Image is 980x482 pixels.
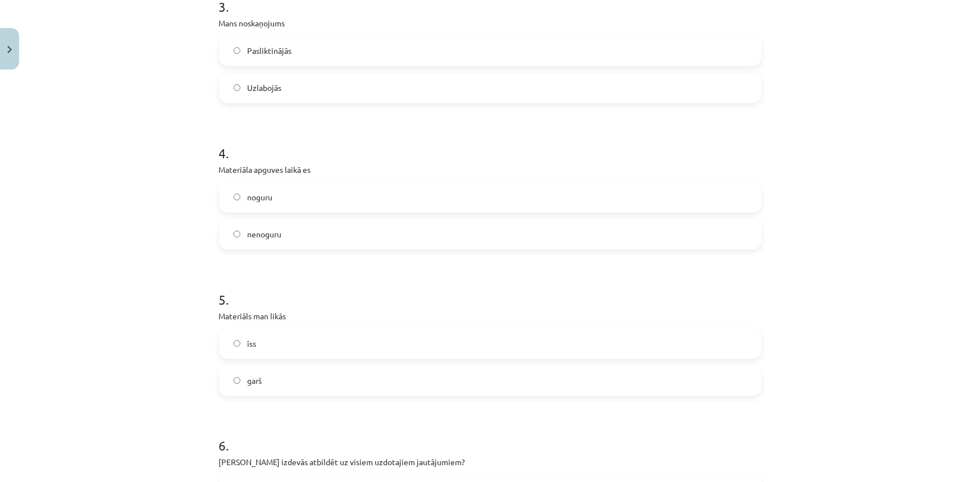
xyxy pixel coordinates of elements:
[234,231,241,238] input: nenoguru
[219,419,762,453] h1: 6 .
[234,47,241,54] input: Pasliktinājās
[247,191,272,203] span: noguru
[219,310,762,322] p: Materiāls man likās
[247,45,291,57] span: Pasliktinājās
[247,338,256,350] span: īss
[234,194,241,201] input: noguru
[7,46,12,53] img: icon-close-lesson-0947bae3869378f0d4975bcd49f059093ad1ed9edebbc8119c70593378902aed.svg
[219,457,762,469] p: [PERSON_NAME] izdevās atbildēt uz visiem uzdotajiem jautājumiem?
[234,84,241,91] input: Uzlabojās
[219,272,762,307] h1: 5 .
[234,377,241,384] input: garš
[247,82,281,94] span: Uzlabojās
[219,126,762,160] h1: 4 .
[219,17,762,29] p: Mans noskaņojums
[247,375,262,387] span: garš
[219,164,762,176] p: Materiāla apguves laikā es
[247,228,281,240] span: nenoguru
[234,340,241,347] input: īss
